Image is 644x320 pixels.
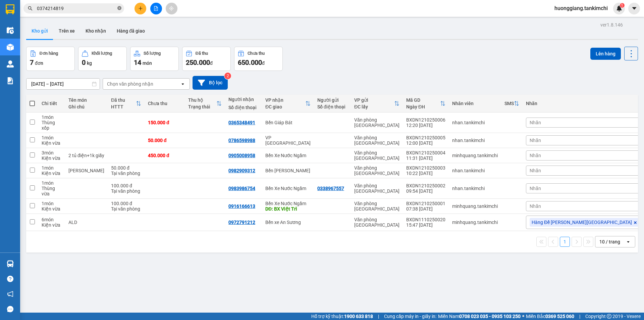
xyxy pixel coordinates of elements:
[530,186,541,191] span: Nhãn
[7,291,13,297] span: notification
[150,3,162,14] button: file-add
[117,6,121,10] span: close-circle
[111,23,150,39] button: Hàng đã giao
[148,120,181,125] div: 150.000 đ
[130,47,179,71] button: Số lượng14món
[265,153,311,158] div: Bến Xe Nước Ngầm
[78,47,127,71] button: Khối lượng0kg
[80,23,111,39] button: Kho nhận
[42,180,62,186] div: 1 món
[607,314,611,319] span: copyright
[406,135,445,140] div: BXDN1210250005
[265,120,311,125] div: Bến Giáp Bát
[228,203,255,209] div: 0916166613
[452,138,498,143] div: nhan.tankimchi
[452,186,498,191] div: nhan.tankimchi
[406,117,445,123] div: BXDN1210250006
[42,155,62,161] div: Kiện vừa
[42,135,62,140] div: 1 món
[317,97,347,103] div: Người gửi
[144,51,161,56] div: Số lượng
[228,168,255,173] div: 0982909312
[403,95,449,112] th: Toggle SortBy
[7,77,14,84] img: solution-icon
[549,4,613,12] span: huonggiang.tankimchi
[620,3,625,8] sup: 1
[42,150,62,155] div: 3 món
[87,60,92,66] span: kg
[406,123,445,128] div: 12:20 [DATE]
[631,5,637,11] span: caret-down
[579,313,580,320] span: |
[40,51,58,56] div: Đơn hàng
[42,171,62,176] div: Kiện vừa
[148,138,181,143] div: 50.000 đ
[234,47,283,71] button: Chưa thu650.000đ
[265,186,311,191] div: Bến Xe Nước Ngầm
[526,101,641,106] div: Nhãn
[26,23,53,39] button: Kho gửi
[7,276,13,282] span: question-circle
[111,188,141,194] div: Tại văn phòng
[53,23,80,39] button: Trên xe
[354,117,399,128] div: Văn phòng [GEOGRAPHIC_DATA]
[7,306,13,312] span: message
[134,58,141,66] span: 14
[452,101,498,106] div: Nhân viên
[452,120,498,125] div: nhan.tankimchi
[68,104,104,109] div: Ghi chú
[354,165,399,176] div: Văn phòng [GEOGRAPHIC_DATA]
[42,115,62,120] div: 1 món
[68,153,104,158] div: 2 tủ điện+1k giấy
[224,73,231,79] sup: 2
[452,168,498,173] div: nhan.tankimchi
[351,95,403,112] th: Toggle SortBy
[26,79,100,89] input: Select a date range.
[42,217,62,222] div: 6 món
[42,222,62,228] div: Kiện vừa
[530,120,541,125] span: Nhãn
[180,81,185,87] svg: open
[265,206,311,212] div: DĐ: BX Việt Trì
[138,6,143,11] span: plus
[148,153,181,158] div: 450.000 đ
[438,313,521,320] span: Miền Nam
[42,165,62,171] div: 1 món
[111,201,141,206] div: 100.000 đ
[7,27,14,34] img: warehouse-icon
[344,314,373,319] strong: 1900 633 818
[188,104,216,109] div: Trạng thái
[406,222,445,228] div: 15:47 [DATE]
[82,58,86,66] span: 0
[406,150,445,155] div: BXDN1210250004
[42,201,62,206] div: 1 món
[354,201,399,212] div: Văn phòng [GEOGRAPHIC_DATA]
[384,313,436,320] span: Cung cấp máy in - giấy in:
[311,313,373,320] span: Hỗ trợ kỹ thuật:
[560,237,570,247] button: 1
[7,60,14,67] img: warehouse-icon
[452,153,498,158] div: minhquang.tankimchi
[530,168,541,173] span: Nhãn
[228,120,255,125] div: 0365348491
[590,48,621,60] button: Lên hàng
[406,217,445,222] div: BXDN1110250020
[406,155,445,161] div: 11:31 [DATE]
[459,314,521,319] strong: 0708 023 035 - 0935 103 250
[228,186,255,191] div: 0983986754
[68,97,104,103] div: Tên món
[265,168,311,173] div: Bến [PERSON_NAME]
[28,6,33,11] span: search
[265,135,311,146] div: VP [GEOGRAPHIC_DATA]
[210,60,213,66] span: đ
[143,60,152,66] span: món
[262,60,265,66] span: đ
[452,220,498,225] div: minhquang.tankimchi
[621,3,623,8] span: 1
[68,220,104,225] div: ALD
[228,97,259,102] div: Người nhận
[406,140,445,146] div: 12:00 [DATE]
[406,97,440,103] div: Mã GD
[406,188,445,194] div: 09:54 [DATE]
[616,5,622,11] img: icon-new-feature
